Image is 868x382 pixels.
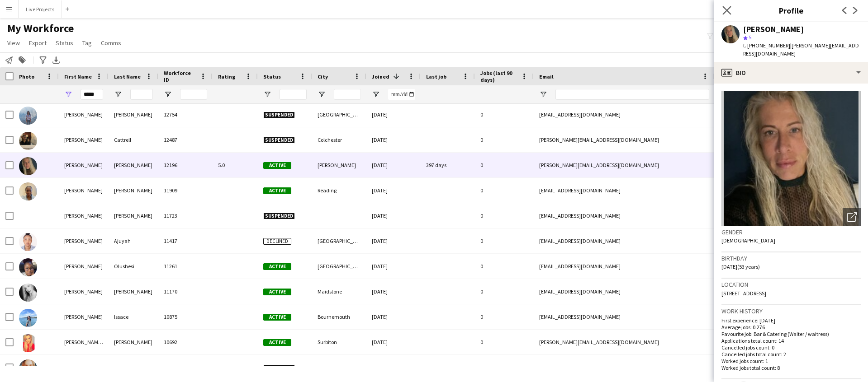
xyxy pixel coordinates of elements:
input: Status Filter Input [280,89,307,100]
div: [GEOGRAPHIC_DATA] [312,228,366,253]
div: 10653 [158,355,213,380]
div: [DATE] [366,153,421,177]
div: [PERSON_NAME] [59,102,109,127]
div: 11261 [158,254,213,279]
div: Bournemouth [312,304,366,329]
div: [EMAIL_ADDRESS][DOMAIN_NAME] [534,254,715,279]
div: [PERSON_NAME] [312,153,366,177]
div: Colchester [312,127,366,152]
input: City Filter Input [334,89,361,100]
div: [EMAIL_ADDRESS][DOMAIN_NAME] [534,102,715,127]
button: Open Filter Menu [114,90,122,98]
div: 11723 [158,203,213,228]
div: 0 [475,127,534,152]
div: [PERSON_NAME] [109,178,158,203]
div: [EMAIL_ADDRESS][DOMAIN_NAME] [534,203,715,228]
span: View [7,39,20,47]
div: 12196 [158,153,213,177]
span: [DATE] (53 years) [721,263,760,270]
h3: Profile [714,5,868,16]
div: Reading [312,178,366,203]
div: [PERSON_NAME][EMAIL_ADDRESS][DOMAIN_NAME] [534,355,715,380]
div: [PERSON_NAME] [59,127,109,152]
div: 0 [475,203,534,228]
img: Sarah Louise Lavery [19,334,37,352]
div: Open photos pop-in [843,208,861,226]
div: [PERSON_NAME] [59,355,109,380]
a: View [4,37,24,49]
span: Workforce ID [164,70,196,83]
div: 0 [475,304,534,329]
span: Last Name [114,73,141,80]
div: [PERSON_NAME] [743,25,804,33]
p: Favourite job: Bar & Catering (Waiter / waitress) [721,331,861,337]
a: Comms [97,37,125,49]
div: 11909 [158,178,213,203]
img: Sarah Cattrell [19,132,37,150]
div: [PERSON_NAME][EMAIL_ADDRESS][DOMAIN_NAME] [534,127,715,152]
div: [PERSON_NAME] [109,203,158,228]
span: Export [29,39,47,47]
div: 0 [475,153,534,177]
span: First Name [64,73,92,80]
h3: Location [721,280,861,289]
div: [PERSON_NAME] [PERSON_NAME] [59,330,109,354]
span: Suspended [263,137,295,144]
div: [PERSON_NAME] [109,153,158,177]
div: [DATE] [366,203,421,228]
span: Active [263,289,291,295]
div: Maidstone [312,279,366,304]
div: 10875 [158,304,213,329]
div: [PERSON_NAME] [59,203,109,228]
span: Active [263,263,291,270]
div: Ajuyah [109,228,158,253]
span: Rating [218,73,235,80]
input: Last Name Filter Input [130,89,153,100]
span: Last job [426,73,446,80]
input: First Name Filter Input [81,89,103,100]
div: 11417 [158,228,213,253]
img: Crew avatar or photo [721,91,861,226]
div: [DATE] [366,127,421,152]
div: [GEOGRAPHIC_DATA] [312,254,366,279]
img: Sarah Oddy [19,359,37,377]
p: Worked jobs total count: 8 [721,364,861,371]
div: 0 [475,178,534,203]
span: Active [263,187,291,194]
h3: Work history [721,307,861,315]
div: 397 days [421,153,475,177]
div: [EMAIL_ADDRESS][DOMAIN_NAME] [534,279,715,304]
span: Suspended [263,112,295,118]
div: [PERSON_NAME] [109,279,158,304]
img: Sarah Hart [19,107,37,125]
span: [DEMOGRAPHIC_DATA] [721,237,775,244]
p: Average jobs: 0.276 [721,324,861,331]
div: [DATE] [366,355,421,380]
span: [STREET_ADDRESS] [721,290,766,297]
span: Suspended [263,364,295,371]
img: Sarah lowe [19,284,37,302]
span: Active [263,162,291,169]
img: Sarah Olushesi [19,258,37,276]
input: Joined Filter Input [388,89,415,100]
div: [PERSON_NAME][EMAIL_ADDRESS][DOMAIN_NAME] [534,153,715,177]
app-action-btn: Advanced filters [38,55,48,65]
input: Email Filter Input [555,89,709,100]
p: Cancelled jobs count: 0 [721,344,861,351]
div: [DATE] [366,330,421,354]
div: [PERSON_NAME] [109,102,158,127]
span: Jobs (last 90 days) [480,70,517,83]
div: [DATE] [366,254,421,279]
app-action-btn: Notify workforce [4,55,14,65]
div: Oddy [109,355,158,380]
div: [PERSON_NAME][EMAIL_ADDRESS][DOMAIN_NAME] [534,330,715,354]
h3: Gender [721,228,861,236]
div: 12487 [158,127,213,152]
button: Open Filter Menu [164,90,172,98]
p: First experience: [DATE] [721,317,861,324]
button: Open Filter Menu [539,90,547,98]
div: [DATE] [366,102,421,127]
div: [EMAIL_ADDRESS][DOMAIN_NAME] [534,304,715,329]
a: Status [52,37,77,49]
app-action-btn: Add to tag [17,55,28,65]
